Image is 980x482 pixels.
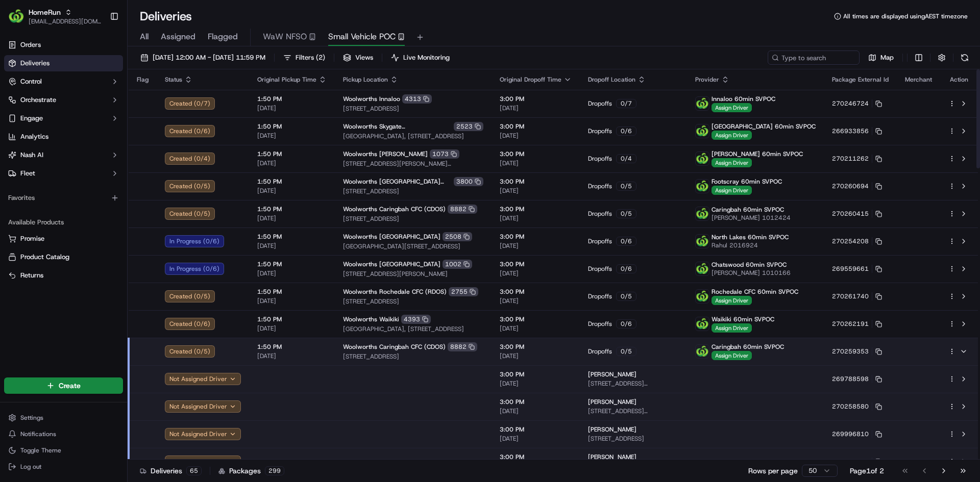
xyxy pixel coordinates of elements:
span: 1:50 PM [257,233,327,241]
span: [EMAIL_ADDRESS][DOMAIN_NAME] [29,17,102,26]
span: All times are displayed using AEST timezone [843,12,968,20]
span: Fleet [20,169,35,178]
span: 3:00 PM [500,205,572,213]
span: Assign Driver [712,323,752,333]
img: HomeRun [8,8,24,24]
span: [GEOGRAPHIC_DATA][STREET_ADDRESS] [343,242,483,250]
button: Returns [4,267,123,284]
span: [STREET_ADDRESS][PERSON_NAME] [588,379,679,388]
span: Dropoffs [588,265,612,273]
button: Settings [4,411,123,425]
div: 0 / 6 [616,319,636,328]
a: Product Catalog [8,252,119,262]
span: Merchant [905,75,932,84]
img: ww.png [696,235,709,248]
div: 0 / 6 [616,237,636,246]
span: 270259353 [832,458,869,466]
button: Views [338,50,378,65]
span: Create [59,380,81,391]
div: 2523 [454,122,483,131]
span: 3:00 PM [500,95,572,103]
span: 270254208 [832,237,869,245]
span: Assign Driver [712,158,752,167]
span: Orders [20,40,41,49]
span: Package External Id [832,75,889,84]
button: Fleet [4,165,123,182]
span: [DATE] [257,214,327,222]
span: Settings [20,414,43,422]
button: Control [4,73,123,90]
span: [STREET_ADDRESS] [588,435,679,443]
span: Filters [296,53,325,62]
span: [STREET_ADDRESS][PERSON_NAME] [588,407,679,415]
div: 1002 [443,260,472,269]
span: Woolworths Rochedale CFC (RDOS) [343,288,447,296]
button: Refresh [958,50,972,65]
div: 8882 [448,205,477,214]
span: [GEOGRAPHIC_DATA], [STREET_ADDRESS] [343,132,483,140]
span: [DATE] [500,159,572,167]
span: 1:50 PM [257,205,327,213]
span: 3:00 PM [500,177,572,186]
span: 1:50 PM [257,315,327,323]
button: HomeRun [29,7,61,17]
span: 269996810 [832,430,869,438]
span: Woolworths [PERSON_NAME] [343,150,428,158]
span: 1:50 PM [257,177,327,186]
span: Nash AI [20,150,43,160]
span: Orchestrate [20,95,56,105]
span: [STREET_ADDRESS] [343,297,483,306]
button: Create [4,377,123,394]
span: Assigned [161,31,195,43]
span: Returns [20,271,43,280]
button: 270254208 [832,237,882,245]
span: 270246724 [832,99,869,108]
button: Nash AI [4,147,123,163]
span: [PERSON_NAME] [588,425,636,434]
img: ww.png [696,180,709,193]
span: Dropoffs [588,237,612,245]
span: Assign Driver [712,186,752,195]
span: Analytics [20,132,48,141]
button: 270260694 [832,182,882,190]
span: [DATE] [257,352,327,360]
span: [PERSON_NAME] [588,370,636,378]
span: [DATE] 12:00 AM - [DATE] 11:59 PM [153,53,265,62]
span: 3:00 PM [500,150,572,158]
span: 3:00 PM [500,453,572,461]
span: Map [880,53,894,62]
span: [DATE] [257,297,327,305]
div: 0 / 5 [616,209,636,218]
span: 1:50 PM [257,95,327,103]
span: Woolworths Caringbah CFC (CDOS) [343,205,446,213]
span: Deliveries [20,59,50,68]
span: [DATE] [500,132,572,140]
span: [STREET_ADDRESS][PERSON_NAME][PERSON_NAME] [343,160,483,168]
button: Log out [4,460,123,474]
img: ww.png [696,97,709,110]
span: Woolworths [GEOGRAPHIC_DATA] [343,233,440,241]
button: Not Assigned Driver [165,455,241,468]
button: 270246724 [832,99,882,108]
button: 269559661 [832,265,882,273]
div: 4393 [401,315,431,324]
span: ( 2 ) [316,53,325,62]
span: All [140,31,149,43]
div: 65 [186,466,202,475]
div: 2755 [449,287,478,296]
span: 269559661 [832,265,869,273]
span: [PERSON_NAME] [588,398,636,406]
button: 269788598 [832,375,882,383]
span: Dropoffs [588,320,612,328]
span: Dropoffs [588,347,612,356]
span: 266933856 [832,127,869,135]
span: Status [165,75,182,84]
img: ww.png [696,124,709,138]
a: Deliveries [4,55,123,71]
button: 270262191 [832,320,882,328]
button: Not Assigned Driver [165,373,241,385]
img: ww.png [696,152,709,165]
div: Available Products [4,214,123,231]
span: [PERSON_NAME] 60min SVPOC [712,150,803,158]
span: 1:50 PM [257,288,327,296]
